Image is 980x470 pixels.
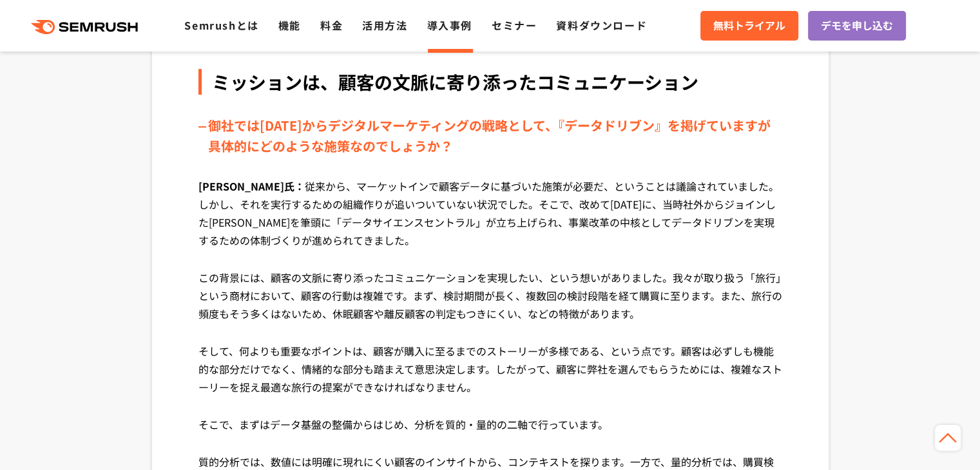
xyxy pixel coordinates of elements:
a: デモを申し込む [808,11,906,41]
p: この背景には、顧客の文脈に寄り添ったコミュニケーションを実現したい、という想いがありました。我々が取り扱う「旅行」という商材において、顧客の行動は複雑です。まず、検討期間が長く、複数回の検討段階... [198,268,782,342]
a: Semrushとは [184,17,258,33]
a: 資料ダウンロード [556,17,647,33]
a: 機能 [278,17,301,33]
p: 従来から、マーケットインで顧客データに基づいた施策が必要だ、ということは議論されていました。しかし、それを実行するための組織作りが追いついていない状況でした。そこで、改めて[DATE]に、当時社... [198,177,782,268]
a: 料金 [320,17,343,33]
a: 活用方法 [362,17,407,33]
span: [PERSON_NAME]氏： [198,178,305,194]
a: 導入事例 [427,17,472,33]
span: 無料トライアル [713,17,785,34]
a: セミナー [492,17,537,33]
span: デモを申し込む [821,17,893,34]
div: ミッションは、顧客の文脈に寄り添ったコミュニケーション [198,69,782,95]
p: そこで、まずはデータ基盤の整備からはじめ、分析を質的・量的の二軸で行っています。 [198,415,782,453]
div: 御社では[DATE]からデジタルマーケティングの戦略として、『データドリブン』を掲げていますが具体的にどのような施策なのでしょうか？ [198,115,782,156]
a: 無料トライアル [700,11,798,41]
p: そして、何よりも重要なポイントは、顧客が購入に至るまでのストーリーが多様である、という点です。顧客は必ずしも機能的な部分だけでなく、情緒的な部分も踏まえて意思決定します。したがって、顧客に弊社を... [198,342,782,415]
